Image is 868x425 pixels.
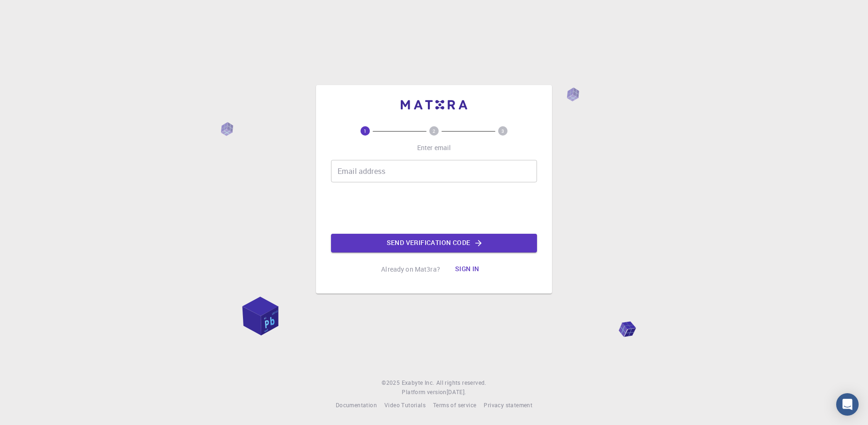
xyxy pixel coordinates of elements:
span: Exabyte Inc. [402,379,434,386]
a: Exabyte Inc. [402,378,434,388]
span: All rights reserved. [436,378,486,388]
a: Terms of service [433,401,476,410]
a: Video Tutorials [384,401,426,410]
text: 1 [364,128,367,134]
a: [DATE]. [447,388,466,397]
a: Documentation [336,401,377,410]
iframe: reCAPTCHA [363,190,505,226]
span: Privacy statement [484,401,532,409]
span: Platform version [402,388,446,397]
span: Video Tutorials [384,401,426,409]
text: 3 [501,128,504,134]
button: Send verification code [331,234,537,252]
p: Enter email [417,143,451,152]
a: Privacy statement [484,401,532,410]
span: Terms of service [433,401,476,409]
button: Sign in [448,260,487,279]
span: [DATE] . [447,388,466,396]
span: Documentation [336,401,377,409]
span: © 2025 [382,378,401,388]
p: Already on Mat3ra? [381,265,440,274]
div: Open Intercom Messenger [836,393,859,416]
text: 2 [433,128,435,134]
